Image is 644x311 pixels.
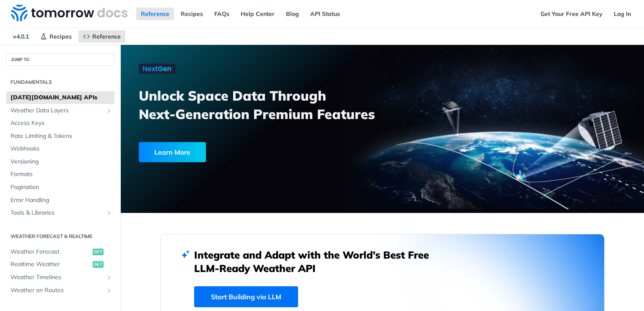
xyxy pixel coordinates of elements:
[6,91,114,104] a: [DATE][DOMAIN_NAME] APIs
[10,286,104,295] span: Weather on Routes
[106,107,112,114] button: Show subpages for Weather Data Layers
[136,8,174,20] a: Reference
[139,86,392,123] h3: Unlock Space Data Through Next-Generation Premium Features
[10,132,112,140] span: Rate Limiting & Tokens
[6,168,114,181] a: Formats
[10,196,112,205] span: Error Handling
[6,117,114,130] a: Access Keys
[6,194,114,207] a: Error Handling
[10,158,112,166] span: Versioning
[194,286,298,307] a: Start Building via LLM
[106,274,112,281] button: Show subpages for Weather Timelines
[93,261,104,268] span: get
[6,143,114,155] a: Webhooks
[11,5,127,21] img: Tomorrow.io Weather API Docs
[10,145,112,153] span: Webhooks
[106,287,112,294] button: Show subpages for Weather on Routes
[8,30,34,43] span: v4.0.1
[236,8,279,20] a: Help Center
[10,248,91,256] span: Weather Forecast
[49,33,72,40] span: Recipes
[6,284,114,297] a: Weather on RoutesShow subpages for Weather on Routes
[6,155,114,168] a: Versioning
[6,246,114,258] a: Weather Forecastget
[6,53,114,66] button: JUMP TO
[10,119,112,127] span: Access Keys
[10,170,112,179] span: Formats
[139,142,341,162] a: Learn More
[6,181,114,194] a: Pagination
[10,273,104,282] span: Weather Timelines
[139,142,206,162] div: Learn More
[10,93,112,102] span: [DATE][DOMAIN_NAME] APIs
[6,78,114,86] h2: Fundamentals
[6,207,114,219] a: Tools & LibrariesShow subpages for Tools & Libraries
[536,8,607,20] a: Get Your Free API Key
[93,249,104,255] span: get
[194,248,441,275] h2: Integrate and Adapt with the World’s Best Free LLM-Ready Weather API
[36,30,76,43] a: Recipes
[10,260,91,269] span: Realtime Weather
[6,258,114,271] a: Realtime Weatherget
[210,8,234,20] a: FAQs
[10,209,104,217] span: Tools & Libraries
[6,130,114,143] a: Rate Limiting & Tokens
[10,106,104,115] span: Weather Data Layers
[10,183,112,192] span: Pagination
[92,33,121,40] span: Reference
[176,8,208,20] a: Recipes
[78,30,125,43] a: Reference
[281,8,304,20] a: Blog
[106,210,112,216] button: Show subpages for Tools & Libraries
[6,271,114,284] a: Weather TimelinesShow subpages for Weather Timelines
[609,8,636,20] a: Log In
[306,8,345,20] a: API Status
[6,104,114,117] a: Weather Data LayersShow subpages for Weather Data Layers
[139,64,176,74] img: NextGen
[6,233,114,240] h2: Weather Forecast & realtime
